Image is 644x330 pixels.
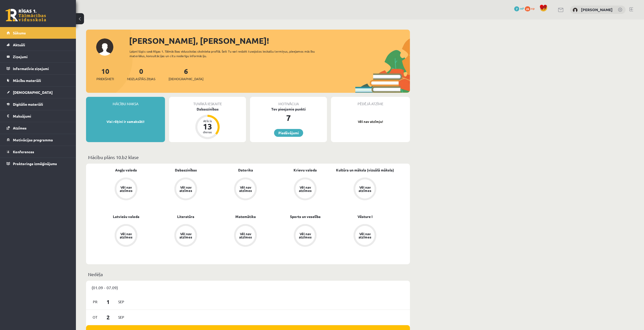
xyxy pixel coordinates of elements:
[200,130,215,134] div: dienas
[88,154,408,161] p: Mācību plāns 10.b2 klase
[200,119,215,122] div: Atlicis
[129,35,410,47] div: [PERSON_NAME], [PERSON_NAME]!
[175,167,197,173] a: Dabaszinības
[275,224,335,248] a: Vēl nav atzīmes
[216,224,275,248] a: Vēl nav atzīmes
[294,167,317,173] a: Krievu valoda
[7,27,70,39] a: Sākums
[7,86,70,98] a: [DEMOGRAPHIC_DATA]
[156,224,216,248] a: Vēl nav atzīmes
[88,271,408,278] p: Nedēļa
[238,186,253,192] div: Vēl nav atzīmes
[13,31,26,35] span: Sākums
[335,224,395,248] a: Vēl nav atzīmes
[7,98,70,110] a: Digitālie materiāli
[13,78,41,83] span: Mācību materiāli
[335,178,395,201] a: Vēl nav atzīmes
[13,126,27,130] span: Atzīmes
[6,9,46,21] a: Rīgas 1. Tālmācības vidusskola
[13,90,53,95] span: [DEMOGRAPHIC_DATA]
[358,186,372,192] div: Vēl nav atzīmes
[13,161,57,166] span: Proktoringa izmēģinājums
[13,51,70,62] legend: Ziņojumi
[531,6,534,10] span: xp
[119,232,133,239] div: Vēl nav atzīmes
[274,129,303,137] a: Piedāvājumi
[156,178,216,201] a: Vēl nav atzīmes
[130,49,324,58] div: Laipni lūgts savā Rīgas 1. Tālmācības vidusskolas skolnieka profilā. Šeit Tu vari redzēt tuvojošo...
[13,42,25,47] span: Aktuāli
[331,97,410,106] div: Pēdējā atzīme
[238,232,253,239] div: Vēl nav atzīmes
[298,186,312,192] div: Vēl nav atzīmes
[13,102,43,106] span: Digitālie materiāli
[7,39,70,51] a: Aktuāli
[86,281,410,294] div: (01.09 - 07.09)
[7,51,70,62] a: Ziņojumi
[358,232,372,239] div: Vēl nav atzīmes
[96,67,114,81] a: 10Priekšmeti
[275,178,335,201] a: Vēl nav atzīmes
[13,138,53,142] span: Motivācijas programma
[100,313,116,321] span: 2
[290,214,321,219] a: Sports un veselība
[216,178,275,201] a: Vēl nav atzīmes
[358,214,372,219] a: Vēsture I
[169,97,246,106] div: Tuvākā ieskaite
[86,97,165,106] div: Mācību maksa
[7,75,70,86] a: Mācību materiāli
[7,134,70,146] a: Motivācijas programma
[250,97,327,106] div: Motivācija
[116,298,127,306] span: Sep
[113,214,139,219] a: Latviešu valoda
[96,76,114,81] span: Priekšmeti
[127,76,155,81] span: Neizlasītās ziņas
[116,313,127,321] span: Sep
[179,232,193,239] div: Vēl nav atzīmes
[115,167,137,173] a: Angļu valoda
[336,167,394,173] a: Kultūra un māksla (vizuālā māksla)
[13,110,70,122] legend: Maksājumi
[581,7,613,12] a: [PERSON_NAME]
[96,224,156,248] a: Vēl nav atzīmes
[525,6,530,11] span: 26
[525,6,537,10] a: 26 xp
[127,67,155,81] a: 0Neizlasītās ziņas
[169,76,203,81] span: [DEMOGRAPHIC_DATA]
[250,112,327,124] div: 7
[169,67,203,81] a: 6[DEMOGRAPHIC_DATA]
[7,122,70,134] a: Atzīmes
[177,214,194,219] a: Literatūra
[514,6,524,10] a: 7 mP
[235,214,256,219] a: Matemātika
[238,167,253,173] a: Datorika
[200,122,215,130] div: 13
[7,63,70,74] a: Informatīvie ziņojumi
[13,63,70,74] legend: Informatīvie ziņojumi
[7,110,70,122] a: Maksājumi
[514,6,519,11] span: 7
[298,232,312,239] div: Vēl nav atzīmes
[90,298,100,306] span: Pr
[90,313,100,321] span: Ot
[7,158,70,169] a: Proktoringa izmēģinājums
[334,119,407,124] p: Vēl nav atzīmju!
[89,119,162,124] p: Visi rēķini ir samaksāti!
[169,106,246,140] a: Dabaszinības Atlicis 13 dienas
[96,178,156,201] a: Vēl nav atzīmes
[179,186,193,192] div: Vēl nav atzīmes
[573,8,578,13] img: Alexandra Pavlova
[100,298,116,306] span: 1
[250,106,327,112] div: Tev pieejamie punkti
[119,186,133,192] div: Vēl nav atzīmes
[169,106,246,112] div: Dabaszinības
[13,149,34,154] span: Konferences
[520,6,524,10] span: mP
[7,146,70,158] a: Konferences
